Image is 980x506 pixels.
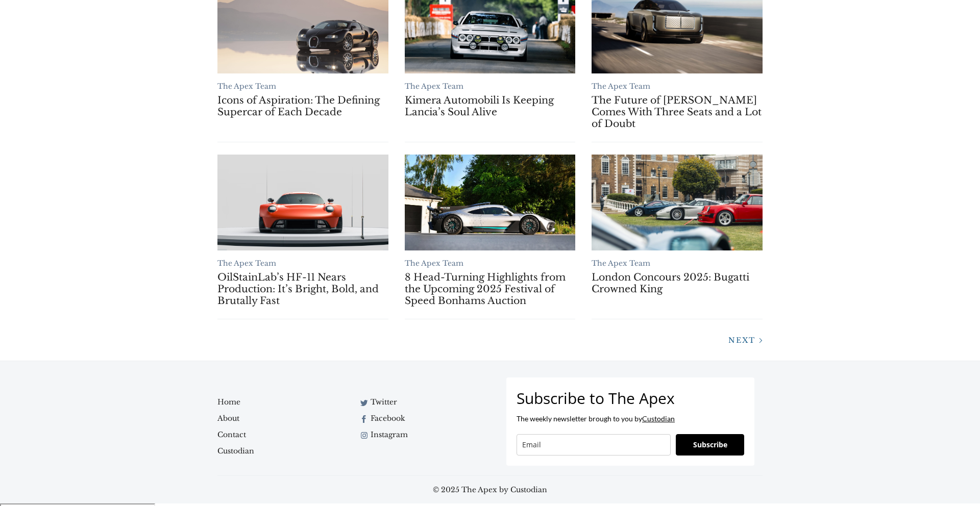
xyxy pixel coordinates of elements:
[720,335,763,345] a: Next
[592,82,650,91] a: The Apex Team
[358,410,482,426] a: Facebook
[217,443,341,459] a: Custodian
[405,94,576,118] a: Kimera Automobili Is Keeping Lancia’s Soul Alive
[217,394,333,410] a: Home
[676,434,744,456] button: Subscribe
[642,414,675,423] a: Custodian
[405,259,463,268] a: The Apex Team
[217,82,276,91] a: The Apex Team
[217,410,333,426] a: About
[517,434,671,456] input: Email
[217,259,276,268] a: The Apex Team
[592,94,763,130] a: The Future of [PERSON_NAME] Comes With Three Seats and a Lot of Doubt
[358,426,482,443] a: Instagram
[592,155,763,250] a: London Concours 2025: Bugatti Crowned King
[217,94,388,118] a: Icons of Aspiration: The Defining Supercar of Each Decade
[217,271,388,307] a: OilStainLab’s HF-11 Nears Production: It’s Bright, Bold, and Brutally Fast
[405,82,463,91] a: The Apex Team
[217,426,333,443] a: Contact
[517,414,744,424] p: The weekly newsletter brough to you by
[592,259,650,268] a: The Apex Team
[217,155,388,250] a: OilStainLab’s HF-11 Nears Production: It’s Bright, Bold, and Brutally Fast
[728,336,755,345] span: Next
[358,394,482,410] a: Twitter
[405,155,576,250] a: 8 Head-Turning Highlights from the Upcoming 2025 Festival of Speed Bonhams Auction
[517,388,744,409] h4: Subscribe to The Apex
[592,271,763,295] a: London Concours 2025: Bugatti Crowned King
[405,271,576,307] a: 8 Head-Turning Highlights from the Upcoming 2025 Festival of Speed Bonhams Auction
[217,484,763,495] span: © 2025 The Apex by Custodian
